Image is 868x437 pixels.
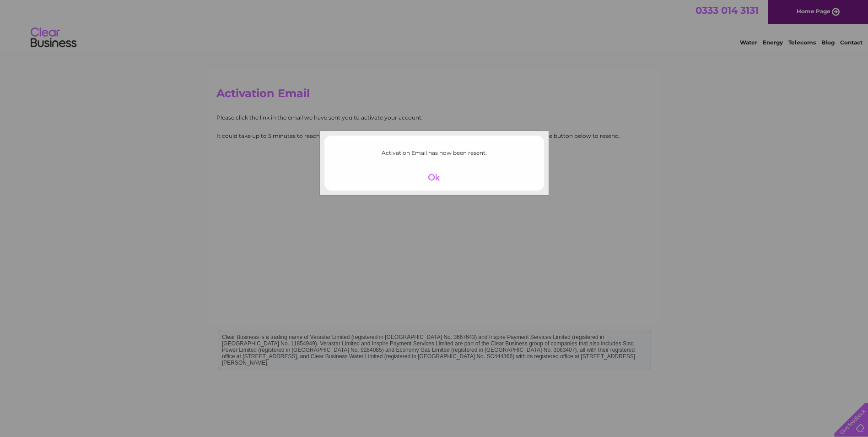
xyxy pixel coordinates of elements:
a: Energy [763,39,783,46]
img: logo.png [30,24,77,52]
p: Activation Email has now been resent. [382,148,487,157]
a: Contact [840,39,863,46]
div: Clear Business is a trading name of Verastar Limited (registered in [GEOGRAPHIC_DATA] No. 3667643... [218,5,651,44]
a: Water [740,39,757,46]
a: 0333 014 3131 [695,5,759,16]
a: Telecoms [788,39,816,46]
a: Blog [821,39,835,46]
